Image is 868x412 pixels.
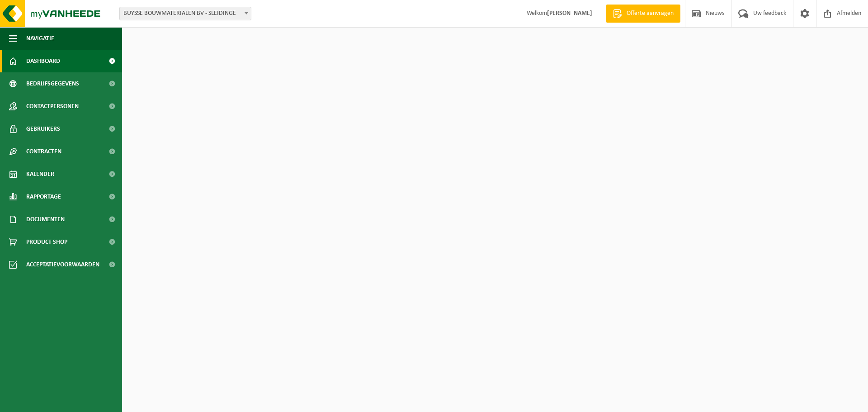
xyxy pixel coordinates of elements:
span: Bedrijfsgegevens [26,72,79,95]
span: Contracten [26,140,61,163]
span: Rapportage [26,185,61,208]
span: Acceptatievoorwaarden [26,253,99,276]
span: Offerte aanvragen [624,9,676,18]
span: BUYSSE BOUWMATERIALEN BV - SLEIDINGE [119,7,251,20]
span: BUYSSE BOUWMATERIALEN BV - SLEIDINGE [120,7,251,20]
strong: [PERSON_NAME] [547,10,592,17]
span: Dashboard [26,50,60,72]
span: Kalender [26,163,54,185]
span: Product Shop [26,231,67,253]
span: Documenten [26,208,65,231]
span: Gebruikers [26,118,60,140]
span: Navigatie [26,27,54,50]
a: Offerte aanvragen [606,5,680,23]
span: Contactpersonen [26,95,79,118]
